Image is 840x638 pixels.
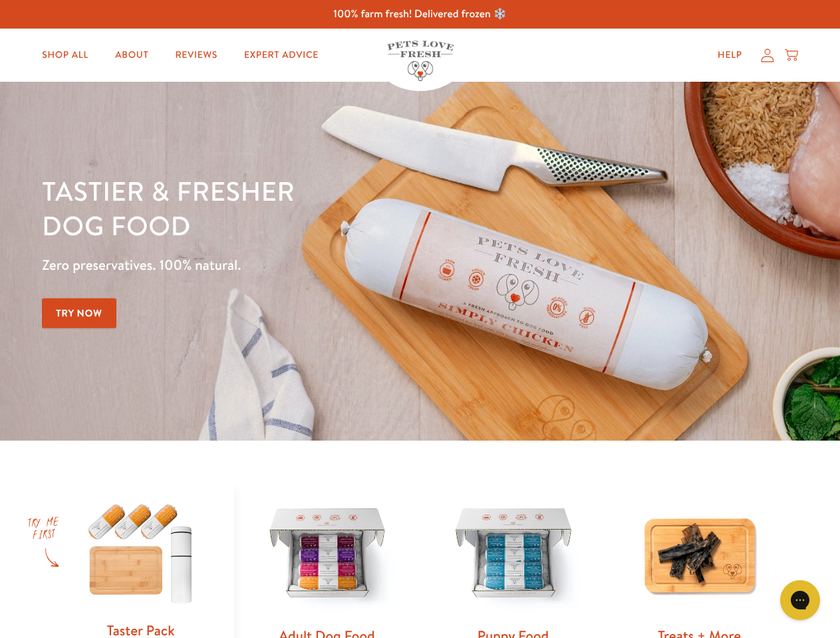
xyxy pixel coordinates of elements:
[42,298,116,328] a: Try Now
[42,253,546,277] p: Zero preservatives. 100% natural.
[387,41,454,81] img: Pets Love Fresh
[31,42,99,68] a: Shop All
[773,576,827,625] iframe: Gorgias live chat messenger
[104,42,159,68] a: About
[164,42,227,68] a: Reviews
[42,173,546,243] h1: Tastier & fresher dog food
[233,42,329,68] a: Expert Advice
[707,42,753,68] a: Help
